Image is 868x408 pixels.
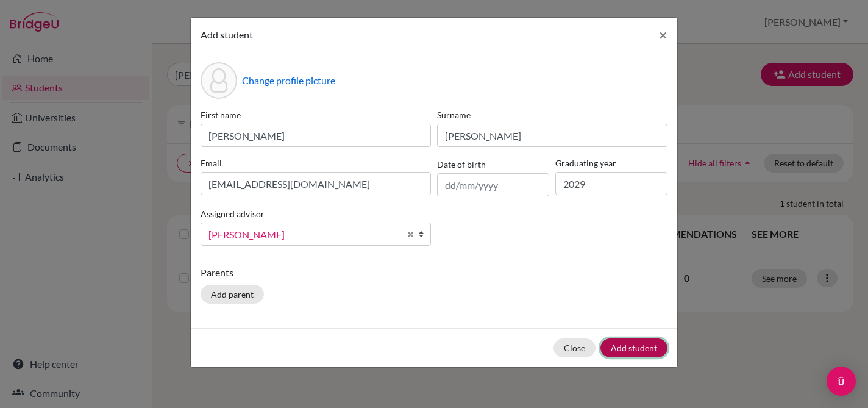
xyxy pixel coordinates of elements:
label: Graduating year [555,157,667,170]
label: Assigned advisor [201,207,265,220]
input: dd/mm/yyyy [437,173,549,196]
label: First name [201,109,431,121]
button: Close [649,18,677,52]
button: Close [553,338,596,357]
label: Email [201,157,431,170]
div: Profile picture [201,62,237,99]
label: Surname [437,109,667,121]
button: Add parent [201,285,264,304]
div: Open Intercom Messenger [827,367,856,396]
p: Parents [201,265,667,280]
label: Date of birth [437,158,486,171]
span: × [659,26,667,43]
button: Add student [600,338,667,357]
span: Add student [201,29,253,40]
span: [PERSON_NAME] [208,227,400,243]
